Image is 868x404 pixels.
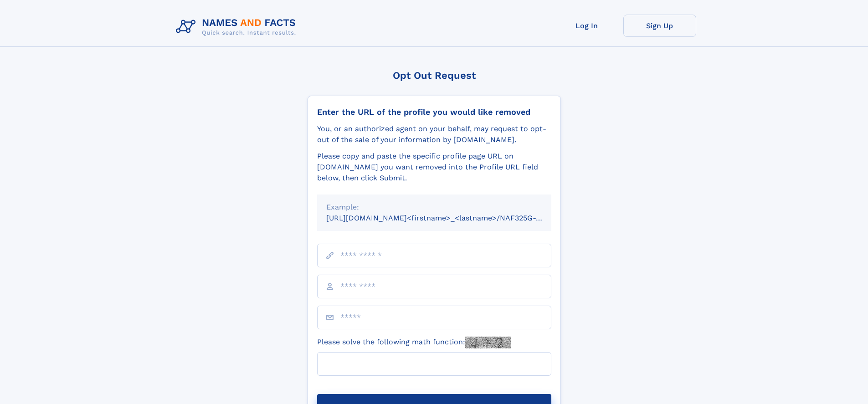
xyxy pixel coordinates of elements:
[317,107,551,117] div: Enter the URL of the profile you would like removed
[326,214,569,222] small: [URL][DOMAIN_NAME]<firstname>_<lastname>/NAF325G-xxxxxxxx
[317,123,551,145] div: You, or an authorized agent on your behalf, may request to opt-out of the sale of your informatio...
[308,70,561,81] div: Opt Out Request
[623,15,696,37] a: Sign Up
[172,15,303,39] img: Logo Names and Facts
[326,202,542,213] div: Example:
[550,15,623,37] a: Log In
[317,337,511,348] label: Please solve the following math function:
[317,151,551,184] div: Please copy and paste the specific profile page URL on [DOMAIN_NAME] you want removed into the Pr...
